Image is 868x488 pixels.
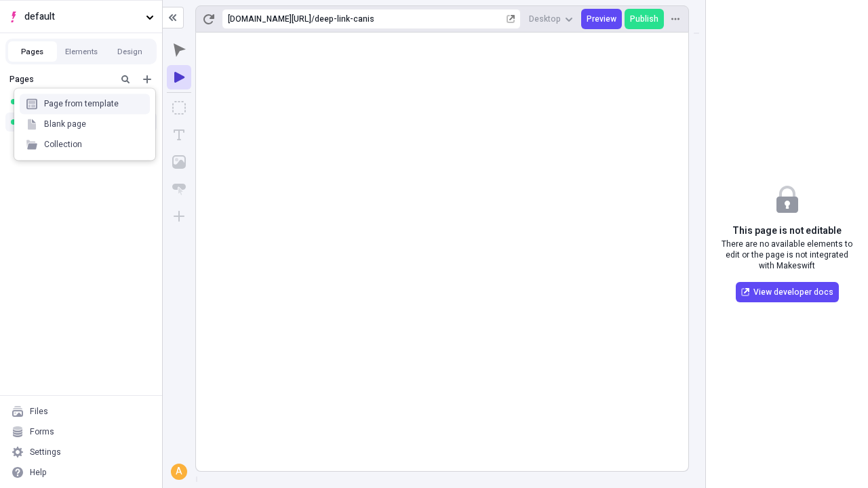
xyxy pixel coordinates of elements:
span: Publish [630,14,658,24]
a: View developer docs [736,282,839,302]
button: Preview [581,9,622,29]
button: Desktop [524,9,578,29]
span: This page is not editable [732,224,842,239]
span: There are no available elements to edit or the page is not integrated with Makeswift [717,239,857,271]
button: Box [167,96,191,120]
button: Text [167,123,191,147]
button: Publish [625,9,664,29]
button: Pages [8,41,57,62]
button: Add new [139,71,155,87]
button: Design [106,41,155,62]
div: Help [30,467,47,478]
span: default [24,9,140,24]
div: Settings [30,447,61,457]
button: Image [167,150,191,174]
div: Page from template [44,98,119,109]
div: [URL][DOMAIN_NAME] [228,14,311,24]
button: Elements [57,41,106,62]
button: Button [167,177,191,201]
div: A [172,465,186,479]
span: Desktop [529,14,561,24]
div: / [311,14,315,24]
div: Forms [30,426,54,437]
div: Pages [9,74,112,85]
div: Blank page [44,119,86,129]
span: Preview [587,14,616,24]
div: Files [30,406,48,417]
div: deep-link-canis [315,14,504,24]
div: Collection [44,139,82,150]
